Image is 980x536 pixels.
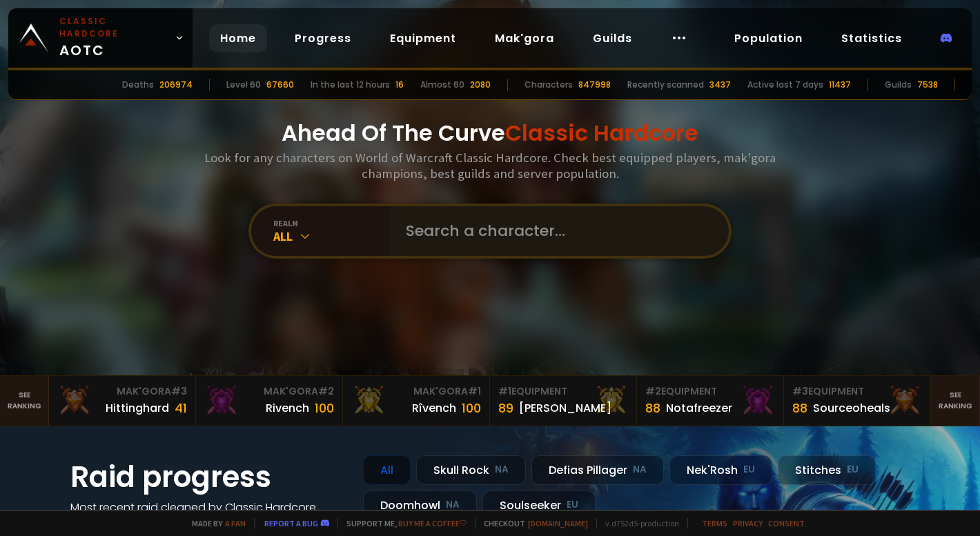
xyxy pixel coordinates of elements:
span: # 3 [171,384,187,398]
div: 88 [792,399,807,417]
div: Level 60 [226,79,261,91]
div: Almost 60 [420,79,464,91]
a: Seeranking [931,376,980,426]
div: Hittinghard [106,399,169,417]
div: All [273,228,389,244]
a: #2Equipment88Notafreezer [637,376,784,426]
div: Rivench [266,399,309,417]
small: NA [495,463,509,477]
a: [DOMAIN_NAME] [528,518,588,528]
a: Guilds [582,24,643,52]
a: Progress [284,24,362,52]
h1: Raid progress [70,455,346,499]
div: Equipment [645,384,775,399]
a: Buy me a coffee [398,518,467,528]
span: Classic Hardcore [505,117,698,148]
div: Guilds [885,79,912,91]
span: # 2 [645,384,661,398]
div: Mak'Gora [57,384,187,399]
a: a fan [225,518,246,528]
div: 2080 [470,79,491,91]
a: Consent [768,518,805,528]
div: Mak'Gora [351,384,481,399]
div: In the last 12 hours [311,79,390,91]
small: EU [743,463,755,477]
div: Notafreezer [666,399,732,417]
div: Defias Pillager [531,455,664,485]
div: 847998 [578,79,611,91]
div: Recently scanned [627,79,704,91]
a: Home [209,24,267,52]
a: Equipment [379,24,467,52]
a: Mak'gora [484,24,565,52]
div: 3437 [709,79,731,91]
span: Support me, [337,518,467,528]
small: NA [446,498,460,512]
a: Statistics [830,24,913,52]
h1: Ahead Of The Curve [282,117,698,150]
small: EU [567,498,578,512]
span: # 1 [498,384,511,398]
a: #1Equipment89[PERSON_NAME] [490,376,637,426]
h4: Most recent raid cleaned by Classic Hardcore guilds [70,499,346,533]
div: Doomhowl [363,490,477,520]
small: NA [633,463,647,477]
a: Mak'Gora#2Rivench100 [196,376,343,426]
div: Soulseeker [482,490,596,520]
div: Nek'Rosh [669,455,772,485]
div: 100 [462,399,481,417]
span: Made by [184,518,246,528]
div: 41 [175,399,187,417]
div: 7538 [917,79,938,91]
span: # 2 [318,384,334,398]
div: Mak'Gora [204,384,334,399]
a: Population [723,24,814,52]
a: Report a bug [264,518,318,528]
input: Search a character... [398,206,712,256]
div: 16 [395,79,404,91]
div: realm [273,218,389,228]
div: All [363,455,411,485]
div: 88 [645,399,660,417]
div: 89 [498,399,513,417]
a: Privacy [733,518,763,528]
div: Deaths [122,79,154,91]
div: Equipment [792,384,922,399]
a: Mak'Gora#1Rîvench100 [343,376,490,426]
div: Active last 7 days [747,79,823,91]
a: Terms [702,518,727,528]
div: Characters [525,79,573,91]
span: # 3 [792,384,808,398]
div: Skull Rock [416,455,526,485]
span: v. d752d5 - production [596,518,679,528]
h3: Look for any characters on World of Warcraft Classic Hardcore. Check best equipped players, mak'g... [199,150,781,181]
div: 11437 [829,79,851,91]
div: Equipment [498,384,628,399]
div: Stitches [778,455,876,485]
div: 206974 [159,79,193,91]
span: # 1 [468,384,481,398]
div: Sourceoheals [813,399,890,417]
span: AOTC [59,15,169,61]
span: Checkout [475,518,588,528]
small: EU [847,463,859,477]
div: 100 [315,399,334,417]
a: Mak'Gora#3Hittinghard41 [49,376,196,426]
a: #3Equipment88Sourceoheals [784,376,931,426]
div: [PERSON_NAME] [519,399,611,417]
div: Rîvench [412,399,456,417]
a: Classic HardcoreAOTC [8,8,193,68]
small: Classic Hardcore [59,15,169,40]
div: 67660 [266,79,294,91]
